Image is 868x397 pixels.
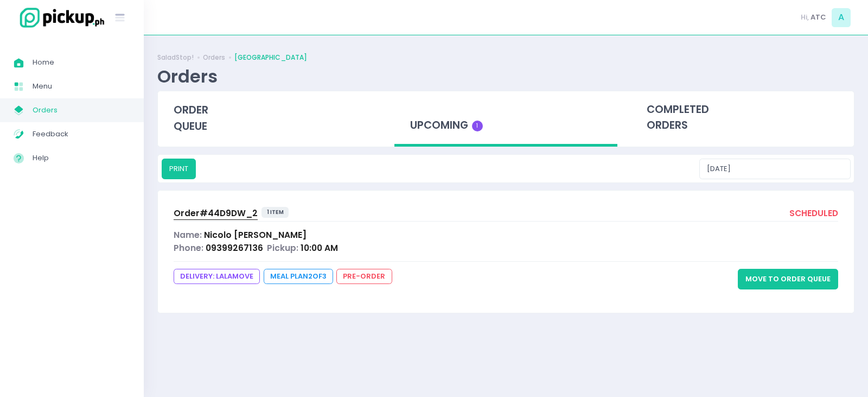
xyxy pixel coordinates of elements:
a: [GEOGRAPHIC_DATA] [234,53,307,62]
button: PRINT [162,159,196,179]
span: 1 item [261,207,289,218]
span: Home [33,55,130,70]
span: A [832,8,851,27]
span: pre-order [336,269,392,284]
span: Hi, [801,12,809,23]
span: DELIVERY: lalamove [174,269,260,284]
span: Help [33,151,130,165]
a: SaladStop! [157,53,194,62]
span: Name: [174,229,202,241]
span: 1 [472,121,483,131]
img: logo [14,6,106,29]
span: Menu [33,79,130,93]
div: scheduled [789,207,838,222]
div: completed orders [631,91,854,144]
span: ATC [810,12,826,23]
span: 10:00 AM [301,242,338,254]
span: Feedback [33,127,130,141]
span: Orders [33,103,130,117]
span: Pickup: [267,242,298,254]
div: upcoming [394,91,617,147]
a: Orders [203,53,225,62]
button: Move to Order Queue [738,269,838,289]
div: Orders [157,66,218,87]
span: Meal Plan 2 of 3 [264,269,333,284]
span: Nicolo [PERSON_NAME] [204,229,307,241]
a: Order#44D9DW_2 [174,207,258,222]
span: 09399267136 [206,242,263,254]
span: Phone: [174,242,203,254]
span: order queue [174,103,208,134]
span: Order# 44D9DW_2 [174,207,258,219]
